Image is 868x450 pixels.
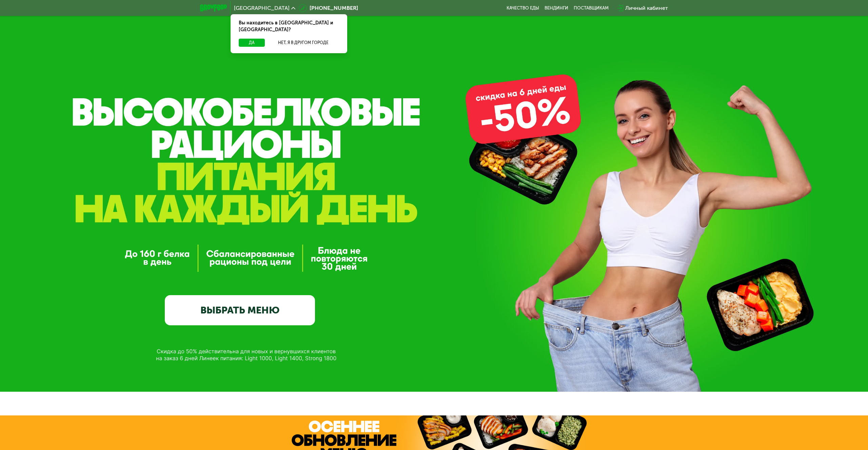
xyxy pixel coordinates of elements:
div: поставщикам [574,5,609,11]
a: Вендинги [545,5,568,11]
span: [GEOGRAPHIC_DATA] [234,5,290,11]
button: Да [239,39,265,47]
a: [PHONE_NUMBER] [299,4,358,12]
button: Нет, я в другом городе [268,39,339,47]
div: Вы находитесь в [GEOGRAPHIC_DATA] и [GEOGRAPHIC_DATA]? [231,14,347,39]
a: ВЫБРАТЬ МЕНЮ [165,295,315,325]
div: Личный кабинет [625,4,668,12]
a: Качество еды [507,5,539,11]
